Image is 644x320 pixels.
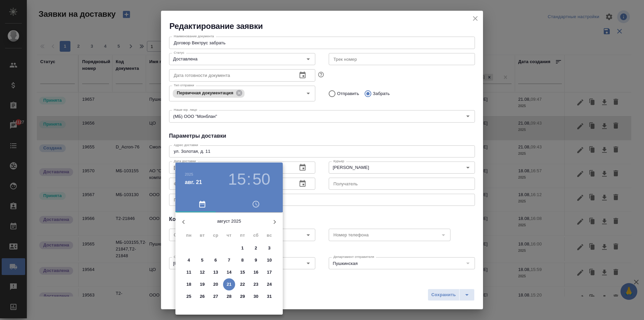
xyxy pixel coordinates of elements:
button: 11 [183,266,195,278]
span: пн [183,232,195,239]
button: 25 [183,290,195,303]
button: 14 [223,266,235,278]
p: 6 [214,257,217,264]
button: 31 [263,290,275,303]
button: 2 [250,242,262,254]
button: 50 [253,170,270,189]
p: 8 [241,257,244,264]
button: 17 [263,266,275,278]
button: 24 [263,278,275,290]
p: 7 [228,257,230,264]
p: 22 [240,281,245,288]
span: вс [263,232,275,239]
p: 25 [186,293,192,300]
button: 22 [236,278,249,290]
button: 2025 [185,172,193,176]
span: пт [236,232,249,239]
p: 2 [255,245,257,252]
button: 12 [196,266,208,278]
p: 15 [240,269,245,276]
p: 19 [200,281,205,288]
span: чт [223,232,235,239]
p: 3 [268,245,270,252]
p: 9 [255,257,257,264]
button: 3 [263,242,275,254]
button: 4 [183,254,195,266]
button: авг. 21 [185,178,202,186]
button: 6 [210,254,222,266]
p: 13 [213,269,218,276]
button: 28 [223,290,235,303]
span: ср [210,232,222,239]
p: 1 [241,245,244,252]
button: 18 [183,278,195,290]
p: 23 [254,281,259,288]
p: 18 [186,281,192,288]
p: 12 [200,269,205,276]
p: 10 [267,257,272,264]
p: 20 [213,281,218,288]
button: 15 [236,266,249,278]
button: 21 [223,278,235,290]
p: 14 [227,269,232,276]
p: 4 [187,257,190,264]
button: 26 [196,290,208,303]
button: 23 [250,278,262,290]
p: 30 [254,293,259,300]
p: 5 [201,257,203,264]
button: 5 [196,254,208,266]
span: сб [250,232,262,239]
p: 29 [240,293,245,300]
button: 9 [250,254,262,266]
button: 20 [210,278,222,290]
p: 11 [186,269,192,276]
p: 17 [267,269,272,276]
p: 28 [227,293,232,300]
button: 16 [250,266,262,278]
button: 30 [250,290,262,303]
button: 13 [210,266,222,278]
button: 7 [223,254,235,266]
h3: : [247,170,251,189]
p: 27 [213,293,218,300]
span: вт [196,232,208,239]
p: август 2025 [192,218,267,225]
p: 21 [227,281,232,288]
button: 8 [236,254,249,266]
p: 24 [267,281,272,288]
button: 15 [228,170,246,189]
button: 27 [210,290,222,303]
button: 1 [236,242,249,254]
p: 16 [254,269,259,276]
button: 10 [263,254,275,266]
button: 29 [236,290,249,303]
button: 19 [196,278,208,290]
p: 26 [200,293,205,300]
p: 31 [267,293,272,300]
